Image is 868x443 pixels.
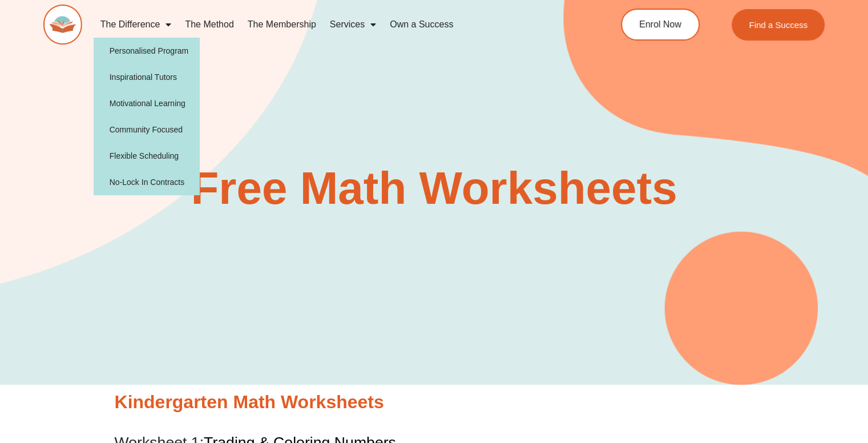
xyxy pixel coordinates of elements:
a: Flexible Scheduling [94,143,200,169]
a: The Membership [241,11,323,38]
ul: The Difference [94,38,200,195]
a: The Difference [94,11,179,38]
a: Own a Success [383,11,460,38]
h2: Kindergarten Math Worksheets [115,390,754,414]
iframe: Chat Widget [678,315,868,443]
a: Inspirational Tutors [94,64,200,90]
h2: Free Math Worksheets [109,166,760,211]
nav: Menu [94,11,576,38]
a: Enrol Now [621,9,700,41]
span: Find a Success [749,21,808,29]
a: Find a Success [732,9,825,41]
a: Services [323,11,383,38]
a: No-Lock In Contracts [94,169,200,195]
a: Community Focused [94,116,200,143]
a: The Method [178,11,240,38]
span: Enrol Now [639,20,681,29]
a: Motivational Learning [94,90,200,116]
a: Personalised Program [94,38,200,64]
